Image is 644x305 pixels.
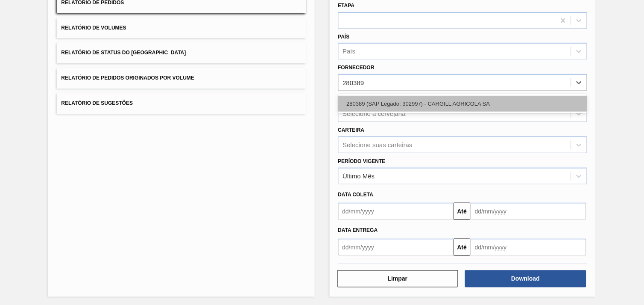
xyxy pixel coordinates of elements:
[338,239,454,256] input: dd/mm/yyyy
[57,68,306,89] button: Relatório de Pedidos Originados por Volume
[61,25,126,31] span: Relatório de Volumes
[338,3,355,9] label: Etapa
[343,110,406,117] div: Selecione a cervejaria
[57,93,306,114] button: Relatório de Sugestões
[338,227,378,233] span: Data entrega
[337,270,459,287] button: Limpar
[338,127,365,133] label: Carteira
[57,18,306,38] button: Relatório de Volumes
[338,96,587,112] div: 280389 (SAP Legado: 302997) - CARGILL AGRICOLA SA
[454,239,471,256] button: Até
[454,203,471,220] button: Até
[57,42,306,63] button: Relatório de Status do [GEOGRAPHIC_DATA]
[338,34,350,40] label: País
[343,48,356,55] div: País
[343,141,413,148] div: Selecione suas carteiras
[471,203,586,220] input: dd/mm/yyyy
[338,65,375,71] label: Fornecedor
[338,192,374,198] span: Data coleta
[61,75,194,81] span: Relatório de Pedidos Originados por Volume
[471,239,586,256] input: dd/mm/yyyy
[338,158,386,164] label: Período Vigente
[61,50,186,56] span: Relatório de Status do [GEOGRAPHIC_DATA]
[61,100,133,106] span: Relatório de Sugestões
[343,172,375,180] div: Último Mês
[338,203,454,220] input: dd/mm/yyyy
[465,270,586,287] button: Download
